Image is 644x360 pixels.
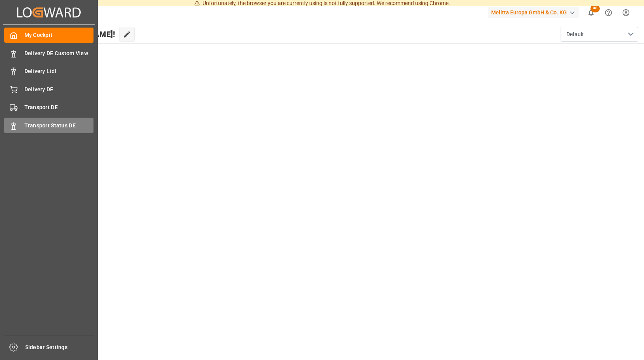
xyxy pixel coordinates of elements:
[24,31,94,39] span: My Cockpit
[4,64,93,79] a: Delivery Lidl
[24,67,94,75] span: Delivery Lidl
[24,122,94,130] span: Transport Status DE
[4,82,93,97] a: Delivery DE
[24,85,94,94] span: Delivery DE
[590,5,600,12] span: 48
[4,28,93,43] a: My Cockpit
[4,100,93,115] a: Transport DE
[582,4,600,21] button: show 48 new notifications
[488,7,579,18] div: Melitta Europa GmbH & Co. KG
[25,343,95,351] span: Sidebar Settings
[24,49,94,57] span: Delivery DE Custom View
[600,4,617,21] button: Help Center
[561,27,638,42] button: open menu
[488,5,582,20] button: Melitta Europa GmbH & Co. KG
[566,30,584,38] span: Default
[24,103,94,111] span: Transport DE
[4,118,93,133] a: Transport Status DE
[4,45,93,61] a: Delivery DE Custom View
